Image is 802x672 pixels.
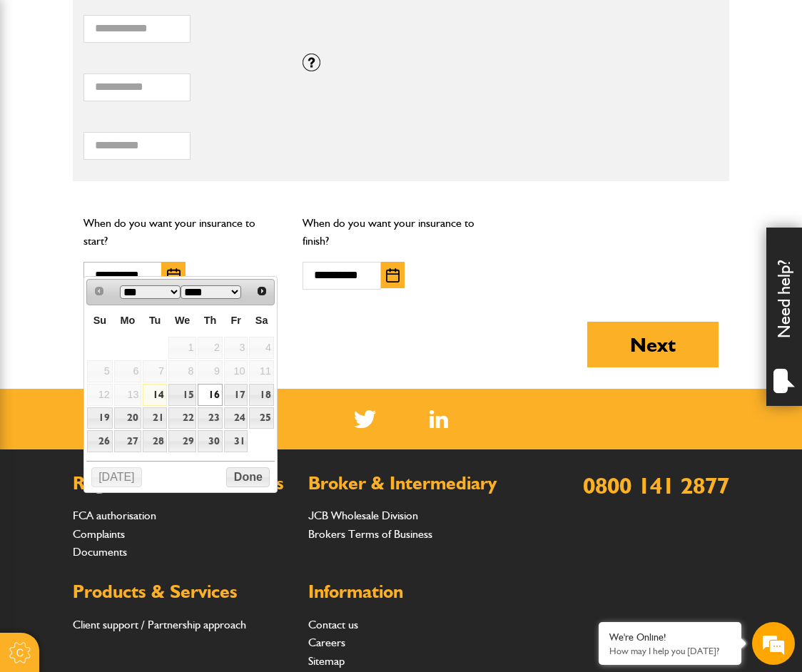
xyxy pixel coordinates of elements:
h2: Products & Services [73,583,287,601]
div: We're Online! [609,631,731,643]
div: Chat with us now [74,80,240,98]
a: 31 [224,430,248,452]
a: 26 [87,430,112,452]
h2: Broker & Intermediary [308,474,522,493]
a: Careers [308,636,345,649]
textarea: Type your message and hit 'Enter' [19,258,260,427]
button: Next [587,322,719,367]
button: [DATE] [91,467,143,487]
span: Friday [230,315,240,326]
img: Choose date [167,268,181,282]
a: 22 [168,407,196,429]
div: Minimize live chat window [234,7,268,41]
span: Next [256,285,268,297]
a: LinkedIn [430,410,449,428]
h2: Information [308,583,522,601]
em: Start Chat [194,439,259,459]
a: 19 [87,407,112,429]
a: 21 [143,407,167,429]
button: Done [226,467,270,487]
span: Sunday [93,315,106,326]
img: d_20077148190_company_1631870298795_20077148190 [24,79,60,99]
img: Twitter [354,410,376,428]
a: Sitemap [308,654,345,668]
a: Contact us [308,618,358,631]
a: 29 [168,430,196,452]
span: Saturday [255,315,268,326]
a: 16 [198,384,222,406]
a: Next [252,281,273,302]
a: 14 [143,384,167,406]
a: Brokers Terms of Business [308,527,432,541]
a: 23 [198,407,222,429]
span: Thursday [204,315,217,326]
a: 24 [224,407,248,429]
input: Enter your phone number [19,216,260,248]
a: 30 [198,430,222,452]
a: 27 [114,430,142,452]
input: Enter your email address [19,174,260,205]
div: Need help? [766,228,802,406]
a: Documents [73,545,127,559]
a: 28 [143,430,167,452]
a: Client support / Partnership approach [73,618,246,631]
p: When do you want your insurance to finish? [303,214,500,250]
p: When do you want your insurance to start? [83,214,281,250]
a: 17 [224,384,248,406]
a: 0800 141 2877 [583,472,729,499]
img: Linked In [430,410,449,428]
a: FCA authorisation [73,509,156,522]
a: Complaints [73,527,125,541]
img: Choose date [386,268,400,282]
a: 20 [114,407,142,429]
h2: Regulations & Documents [73,474,287,493]
a: 18 [249,384,273,406]
span: Wednesday [175,315,190,326]
a: 15 [168,384,196,406]
p: How may I help you today? [609,646,731,656]
input: Enter your last name [19,132,260,163]
span: Tuesday [149,315,161,326]
span: Monday [121,315,136,326]
a: 25 [249,407,273,429]
a: JCB Wholesale Division [308,509,418,522]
